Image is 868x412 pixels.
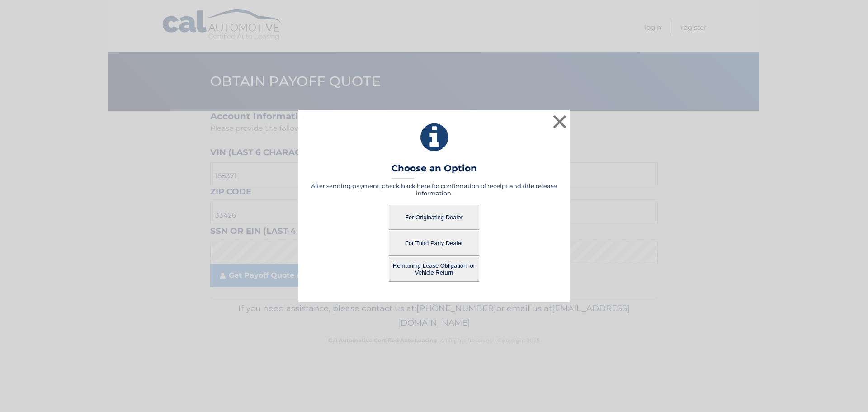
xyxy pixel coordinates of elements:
h5: After sending payment, check back here for confirmation of receipt and title release information. [310,182,558,197]
button: Remaining Lease Obligation for Vehicle Return [389,257,479,282]
button: × [551,113,569,131]
button: For Originating Dealer [389,205,479,230]
button: For Third Party Dealer [389,231,479,256]
h3: Choose an Option [392,163,477,179]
